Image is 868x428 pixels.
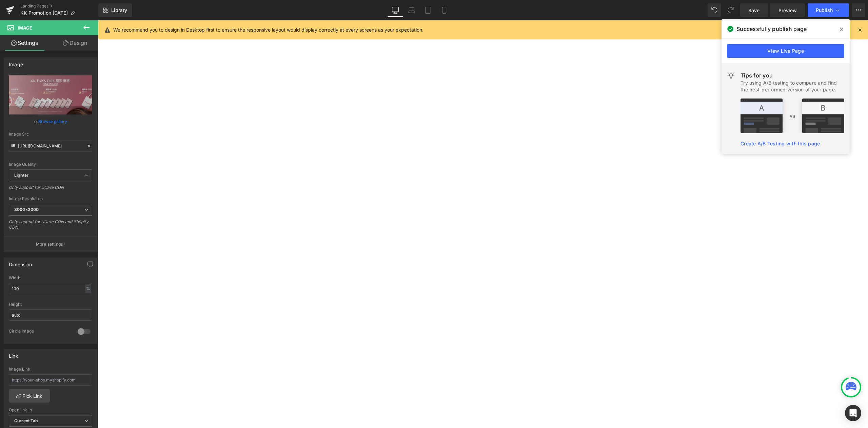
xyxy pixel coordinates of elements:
[9,302,92,307] div: Height
[9,132,92,137] div: Image Src
[436,3,452,17] a: Mobile
[708,3,721,17] button: Undo
[9,140,92,152] input: Link
[9,196,92,201] div: Image Resolution
[85,284,91,293] div: %
[727,71,735,79] img: light.svg
[403,3,420,17] a: Laptop
[4,236,97,252] button: More settings
[9,309,92,321] input: auto
[778,7,797,14] span: Preview
[808,3,849,17] button: Publish
[98,3,132,17] a: New Library
[9,349,18,359] div: Link
[18,25,32,31] span: Image
[741,141,820,146] a: Create A/B Testing with this page
[387,3,403,17] a: Desktop
[9,58,23,67] div: Image
[9,408,92,412] div: Open link In
[9,162,92,167] div: Image Quality
[9,283,92,294] input: auto
[845,405,861,421] div: Open Intercom Messenger
[741,99,844,133] img: tip.png
[36,241,63,247] p: More settings
[852,3,865,17] button: More
[51,35,100,51] a: Design
[9,374,92,386] input: https://your-shop.myshopify.com
[9,118,92,125] div: or
[38,115,67,127] a: Browse gallery
[9,389,50,403] a: Pick Link
[9,275,92,280] div: Width
[111,7,127,13] span: Library
[748,7,759,14] span: Save
[9,219,92,234] div: Only support for UCare CDN and Shopify CDN
[14,207,39,212] b: 3000x3000
[9,258,32,267] div: Dimension
[741,71,844,79] div: Tips for you
[14,173,28,178] b: Lighter
[113,26,423,34] p: We recommend you to design in Desktop first to ensure the responsive layout would display correct...
[816,7,833,13] span: Publish
[770,3,805,17] a: Preview
[9,367,92,372] div: Image Link
[14,418,38,423] b: Current Tab
[727,44,844,58] a: View Live Page
[9,185,92,195] div: Only support for UCare CDN
[9,328,71,336] div: Circle Image
[420,3,436,17] a: Tablet
[724,3,737,17] button: Redo
[736,25,807,33] span: Successfully publish page
[20,3,98,9] a: Landing Pages
[741,79,844,93] div: Try using A/B testing to compare and find the best-performed version of your page.
[20,10,68,16] span: KK Promotion [DATE]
